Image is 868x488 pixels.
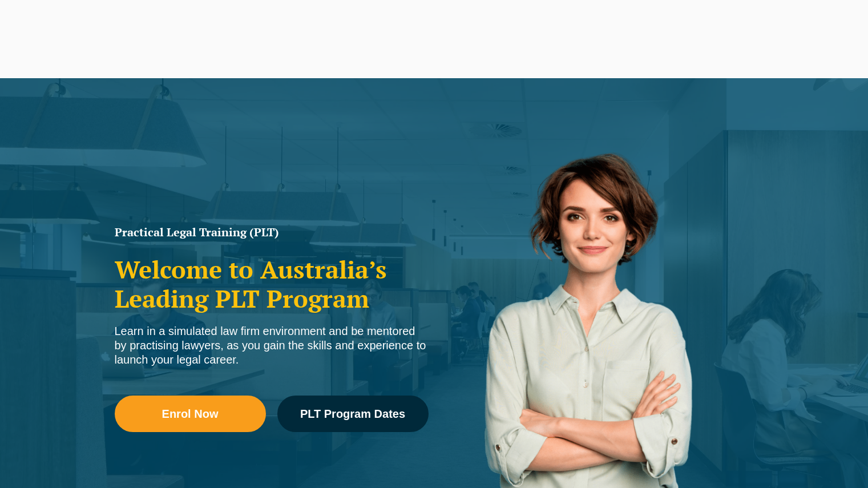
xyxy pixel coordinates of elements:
[115,396,266,432] a: Enrol Now
[277,396,429,432] a: PLT Program Dates
[115,227,429,238] h1: Practical Legal Training (PLT)
[162,408,219,420] span: Enrol Now
[115,324,429,367] div: Learn in a simulated law firm environment and be mentored by practising lawyers, as you gain the ...
[115,255,429,313] h2: Welcome to Australia’s Leading PLT Program
[300,408,405,420] span: PLT Program Dates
